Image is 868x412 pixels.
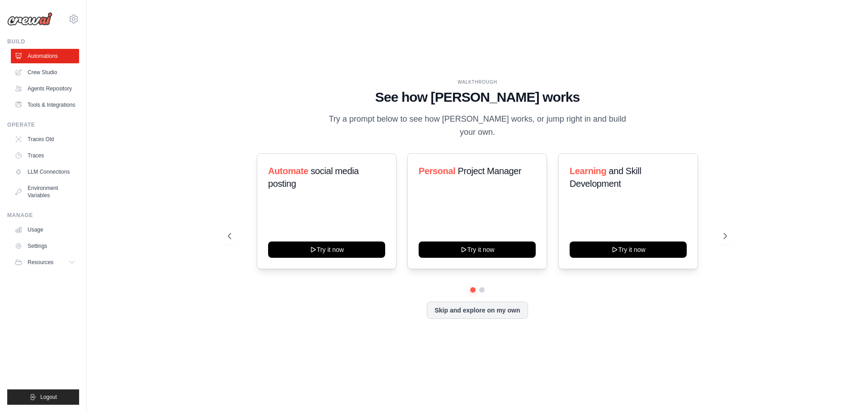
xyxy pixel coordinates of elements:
button: Try it now [570,242,687,258]
span: Project Manager [458,166,522,176]
span: Learning [570,166,606,176]
a: LLM Connections [11,165,79,179]
span: and Skill Development [570,166,641,189]
p: Try a prompt below to see how [PERSON_NAME] works, or jump right in and build your own. [325,113,629,139]
span: Resources [28,259,53,266]
button: Resources [11,255,79,270]
a: Tools & Integrations [11,98,79,112]
span: Logout [40,393,57,401]
div: WALKTHROUGH [228,79,727,85]
a: Agents Repository [11,81,79,96]
span: social media posting [268,166,359,189]
div: Manage [7,212,79,219]
div: Build [7,38,79,45]
a: Crew Studio [11,65,79,80]
a: Traces Old [11,132,79,147]
div: Operate [7,121,79,128]
a: Settings [11,239,79,253]
h1: See how [PERSON_NAME] works [228,89,727,105]
button: Skip and explore on my own [427,302,528,319]
button: Logout [7,389,79,405]
a: Automations [11,49,79,63]
a: Environment Variables [11,181,79,203]
img: Logo [7,12,52,26]
button: Try it now [268,242,385,258]
a: Traces [11,148,79,163]
iframe: Chat Widget [823,369,868,412]
button: Try it now [419,242,536,258]
span: Automate [268,166,308,176]
span: Personal [419,166,455,176]
a: Usage [11,223,79,237]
